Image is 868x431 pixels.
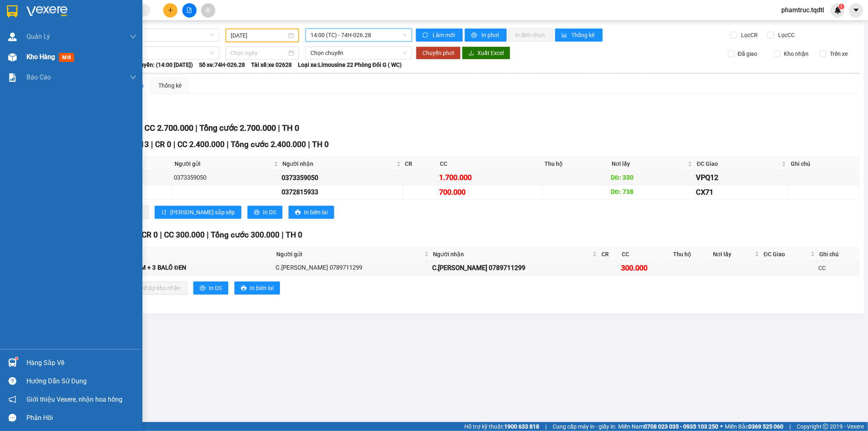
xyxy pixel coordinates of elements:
div: 0373359050 [174,173,279,183]
span: | [227,140,229,149]
span: Xuất Excel [477,48,504,57]
span: Nơi lấy [612,159,686,168]
span: Miền Nam [618,422,718,431]
span: caret-down [853,7,860,14]
span: sort-ascending [161,209,167,216]
span: | [308,140,310,149]
span: Tổng cước 2.700.000 [199,123,276,133]
th: Ghi chú [789,157,859,171]
button: printerIn biên lai [234,281,280,295]
span: VP An Sương [3,4,38,22]
div: 0372815933 [282,187,402,197]
span: down [130,33,136,40]
span: Người gửi [175,159,272,168]
span: CC 2.400.000 [177,140,225,149]
span: CC: [41,46,52,55]
span: Tổng cước 2.400.000 [231,140,306,149]
span: | [278,123,280,133]
span: | [160,230,162,240]
span: printer [241,285,247,292]
span: Tổng cước 300.000 [211,230,280,240]
button: caret-down [849,3,863,18]
span: In DS [263,208,276,217]
span: In biên lai [304,208,328,217]
th: CC [438,157,542,171]
div: 1 VALI HỒNG + 1VALI TÍM + 3 BALÔ ĐEN [74,263,273,273]
span: Nơi lấy [713,250,753,259]
span: plus [168,7,173,13]
span: Làm mới [433,31,456,40]
span: Thống kê [572,31,596,40]
span: Báo cáo [26,72,51,82]
span: Giới thiệu Vexere, nhận hoa hồng [26,394,122,405]
span: | [195,123,197,133]
span: ĐC Giao [764,250,809,259]
button: In đơn chọn [509,29,553,42]
button: downloadNhập kho nhận [126,281,187,295]
input: Chọn ngày [230,48,287,57]
strong: 1900 633 818 [504,423,539,430]
span: In biên lai [250,284,273,292]
div: 300.000 [621,262,670,274]
img: solution-icon [8,73,17,82]
sup: 1 [15,357,18,360]
span: | [545,422,547,431]
span: question-circle [9,377,16,385]
span: Cung cấp máy in - giấy in: [553,422,616,431]
img: warehouse-icon [8,358,17,367]
div: C.[PERSON_NAME] 0789711299 [433,263,598,273]
span: download [468,50,474,57]
span: printer [200,285,206,292]
span: [PERSON_NAME] sắp xếp [170,208,235,217]
span: CC 300.000 [164,230,205,240]
div: 1.700.000 [439,172,541,183]
span: 0 [55,46,59,55]
span: message [9,414,16,422]
strong: 0369 525 060 [748,423,783,430]
span: printer [254,209,260,216]
span: In DS [209,284,222,292]
span: mới [59,53,74,62]
img: icon-new-feature [834,7,842,14]
th: CR [599,248,620,261]
button: syncLàm mới [416,29,463,42]
span: Người gửi [276,250,422,259]
span: | [789,422,791,431]
th: Ghi chú [818,248,859,261]
p: Nhận: [61,4,119,22]
span: 14:00 (TC) - 74H-026.28 [310,29,407,41]
span: sync [422,32,429,39]
button: sort-ascending[PERSON_NAME] sắp xếp [155,206,241,219]
div: DĐ: 330 [611,173,693,183]
span: Kho nhận [781,49,812,58]
span: file-add [186,7,192,13]
th: CR [403,157,438,171]
img: logo-vxr [7,5,17,18]
button: plus [163,3,177,18]
button: printerIn DS [193,281,228,295]
span: Quản Lý [26,31,50,42]
span: ĐC Giao [697,159,780,168]
span: 0 [30,56,35,65]
span: Kho hàng [26,53,55,61]
strong: 0708 023 035 - 0935 103 250 [644,423,718,430]
span: Người nhận [433,250,591,259]
button: printerIn DS [247,206,282,219]
span: CR 0 [142,230,158,240]
span: Thu hộ: [2,56,28,65]
span: Hỗ trợ kỹ thuật: [464,422,539,431]
th: Tên hàng [73,248,274,261]
div: DĐ: 738 [611,187,693,197]
span: Miền Bắc [725,422,783,431]
span: Lấy: [3,35,30,42]
span: | [151,140,153,149]
button: printerIn phơi [465,29,507,42]
div: 0373359050 [282,173,402,183]
span: Loại xe: Limousine 22 Phòng Đôi G ( WC) [298,60,402,69]
span: TH 0 [282,123,299,133]
sup: 1 [839,4,844,9]
div: Hàng sắp về [26,357,136,369]
button: aim [201,3,215,18]
span: 1 [840,4,843,9]
span: notification [9,396,16,403]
